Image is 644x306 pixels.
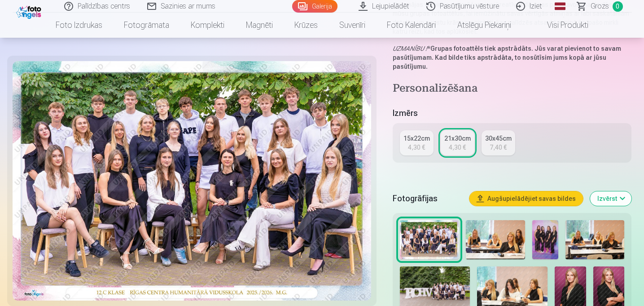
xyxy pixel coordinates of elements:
[393,107,632,120] h5: Izmērs
[393,45,427,52] em: UZMANĪBU !
[490,143,507,152] div: 7,40 €
[441,130,474,155] a: 21x30cm4,30 €
[45,13,113,38] a: Foto izdrukas
[485,134,512,143] div: 30x45cm
[613,1,623,12] span: 0
[393,45,621,70] strong: Grupas fotoattēls tiek apstrādāts. Jūs varat pievienot to savam pasūtījumam. Kad bilde tiks apstr...
[591,1,609,12] span: Grozs
[447,13,522,38] a: Atslēgu piekariņi
[235,13,284,38] a: Magnēti
[590,191,631,206] button: Izvērst
[403,134,430,143] div: 15x22cm
[393,192,463,205] h5: Fotogrāfijas
[522,13,599,38] a: Visi produkti
[482,130,515,155] a: 30x45cm7,40 €
[376,13,447,38] a: Foto kalendāri
[449,143,466,152] div: 4,30 €
[393,82,632,96] h4: Personalizēšana
[329,13,376,38] a: Suvenīri
[400,130,434,155] a: 15x22cm4,30 €
[16,4,44,19] img: /fa1
[469,191,583,206] button: Augšupielādējiet savas bildes
[284,13,329,38] a: Krūzes
[444,134,471,143] div: 21x30cm
[180,13,235,38] a: Komplekti
[113,13,180,38] a: Fotogrāmata
[408,143,425,152] div: 4,30 €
